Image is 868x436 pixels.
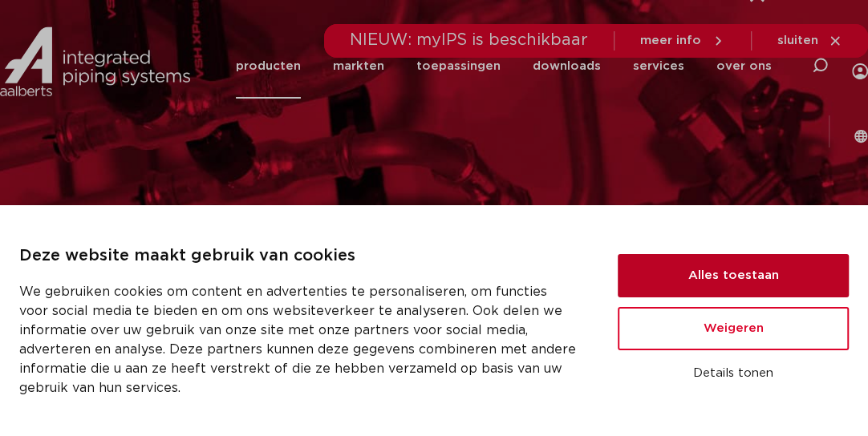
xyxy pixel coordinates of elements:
[640,34,701,46] span: meer info
[19,244,579,269] p: Deze website maakt gebruik van cookies
[640,34,725,48] a: meer info
[236,34,772,99] nav: Menu
[416,34,501,99] a: toepassingen
[333,34,384,99] a: markten
[777,34,842,48] a: sluiten
[633,34,684,99] a: services
[618,307,849,350] button: Weigeren
[716,34,772,99] a: over ons
[777,34,818,46] span: sluiten
[618,254,849,297] button: Alles toestaan
[618,360,849,387] button: Details tonen
[852,29,868,103] div: my IPS
[350,32,588,48] span: NIEUW: myIPS is beschikbaar
[533,34,601,99] a: downloads
[236,34,301,99] a: producten
[19,282,579,398] p: We gebruiken cookies om content en advertenties te personaliseren, om functies voor social media ...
